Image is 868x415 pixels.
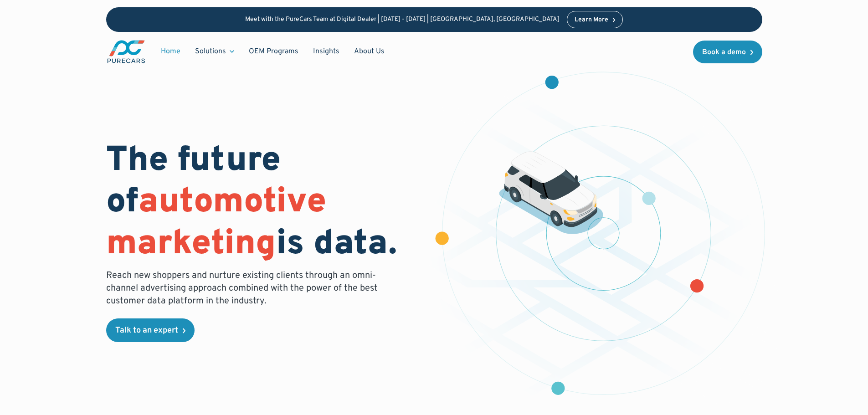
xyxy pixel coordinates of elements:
a: Talk to an expert [106,318,195,342]
a: main [106,39,146,64]
a: About Us [347,43,392,60]
p: Meet with the PureCars Team at Digital Dealer | [DATE] - [DATE] | [GEOGRAPHIC_DATA], [GEOGRAPHIC_... [245,16,560,24]
h1: The future of is data. [106,141,423,266]
div: Learn More [575,17,608,23]
a: Home [154,43,188,60]
div: Talk to an expert [115,327,178,335]
img: illustration of a vehicle [499,151,604,234]
a: Learn More [567,11,623,28]
a: OEM Programs [241,43,306,60]
a: Insights [306,43,347,60]
div: Solutions [195,46,226,56]
div: Solutions [188,43,241,60]
a: Book a demo [693,41,762,63]
p: Reach new shoppers and nurture existing clients through an omni-channel advertising approach comb... [106,269,383,307]
span: automotive marketing [106,181,326,266]
div: Book a demo [702,49,746,56]
img: purecars logo [106,39,146,64]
